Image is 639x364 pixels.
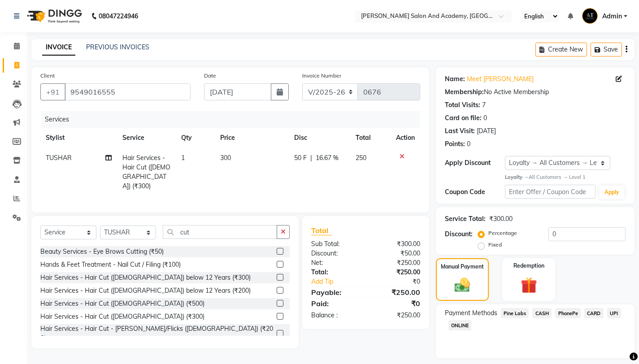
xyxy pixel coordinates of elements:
[376,277,427,286] div: ₹0
[163,225,277,239] input: Search or Scan
[304,277,376,286] a: Add Tip
[488,241,502,249] label: Fixed
[302,72,341,80] label: Invoice Number
[467,139,470,149] div: 0
[489,214,513,224] div: ₹300.00
[311,226,332,235] span: Total
[391,128,420,148] th: Action
[204,72,216,80] label: Date
[450,276,475,294] img: _cash.svg
[607,308,621,318] span: UPI
[40,299,204,308] div: Hair Services - Hair Cut ([DEMOGRAPHIC_DATA]) (₹500)
[304,239,365,249] div: Sub Total:
[40,247,164,256] div: Beauty Services - Eye Brows Cutting (₹50)
[99,4,138,29] b: 08047224946
[513,262,544,270] label: Redemption
[122,154,170,190] span: Hair Services - Hair Cut ([DEMOGRAPHIC_DATA]) (₹300)
[599,186,625,199] button: Apply
[181,154,185,162] span: 1
[445,100,480,110] div: Total Visits:
[23,4,84,29] img: logo
[602,12,622,21] span: Admin
[365,239,426,249] div: ₹300.00
[477,126,496,136] div: [DATE]
[304,249,365,258] div: Discount:
[448,320,472,330] span: ONLINE
[365,298,426,309] div: ₹0
[445,87,484,97] div: Membership:
[176,128,215,148] th: Qty
[304,268,365,277] div: Total:
[365,268,426,277] div: ₹250.00
[42,39,75,56] a: INVOICE
[445,158,505,168] div: Apply Discount
[505,173,626,181] div: All Customers → Level 1
[445,74,465,84] div: Name:
[582,8,598,24] img: Admin
[501,308,529,318] span: Pine Labs
[441,263,484,271] label: Manual Payment
[365,258,426,268] div: ₹250.00
[445,230,473,239] div: Discount:
[220,154,231,162] span: 300
[117,128,176,148] th: Service
[40,260,181,269] div: Hands & Feet Treatment - Nail Cut / Filing (₹100)
[294,153,307,163] span: 50 F
[40,83,65,100] button: +91
[365,311,426,320] div: ₹250.00
[445,113,482,123] div: Card on file:
[445,139,465,149] div: Points:
[310,153,312,163] span: |
[40,128,117,148] th: Stylist
[304,298,365,309] div: Paid:
[41,111,427,128] div: Services
[505,174,529,180] strong: Loyalty →
[445,187,505,197] div: Coupon Code
[516,275,542,295] img: _gift.svg
[350,128,391,148] th: Total
[365,249,426,258] div: ₹50.00
[40,324,273,343] div: Hair Services - Hair Cut - [PERSON_NAME]/Flicks ([DEMOGRAPHIC_DATA]) (₹200)
[46,154,72,162] span: TUSHAR
[65,83,191,100] input: Search by Name/Mobile/Email/Code
[289,128,350,148] th: Disc
[316,153,339,163] span: 16.67 %
[445,214,486,224] div: Service Total:
[40,312,204,321] div: Hair Services - Hair Cut ([DEMOGRAPHIC_DATA]) (₹300)
[555,308,581,318] span: PhonePe
[304,287,365,298] div: Payable:
[365,287,426,298] div: ₹250.00
[40,286,251,295] div: Hair Services - Hair Cut ([DEMOGRAPHIC_DATA]) below 12 Years (₹200)
[304,311,365,320] div: Balance :
[483,113,487,123] div: 0
[304,258,365,268] div: Net:
[445,308,497,318] span: Payment Methods
[467,74,534,84] a: Meet [PERSON_NAME]
[532,308,552,318] span: CASH
[445,126,475,136] div: Last Visit:
[40,273,251,282] div: Hair Services - Hair Cut ([DEMOGRAPHIC_DATA]) below 12 Years (₹300)
[505,185,596,199] input: Enter Offer / Coupon Code
[86,43,149,51] a: PREVIOUS INVOICES
[215,128,289,148] th: Price
[356,154,366,162] span: 250
[482,100,486,110] div: 7
[40,72,55,80] label: Client
[488,229,517,237] label: Percentage
[584,308,604,318] span: CARD
[445,87,626,97] div: No Active Membership
[535,43,587,56] button: Create New
[591,43,622,56] button: Save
